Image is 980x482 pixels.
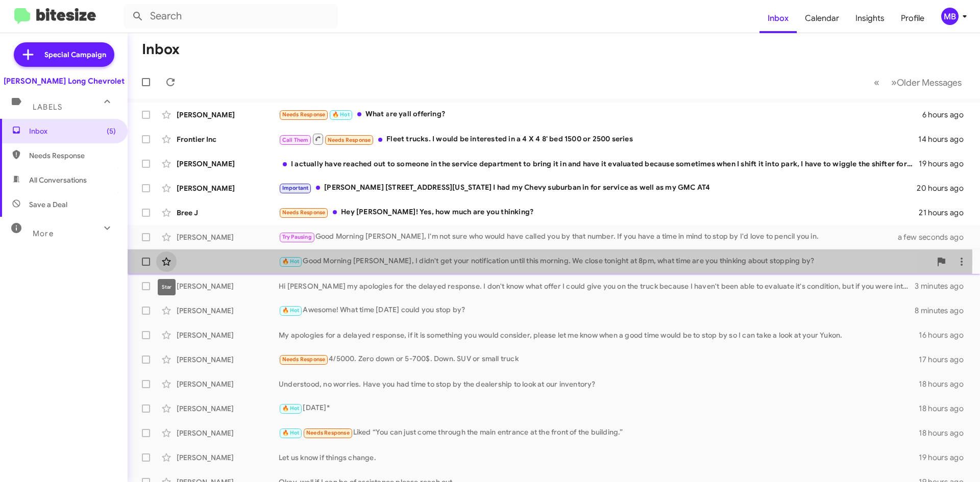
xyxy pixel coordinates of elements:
span: Try Pausing [282,234,312,240]
div: Frontier Inc [177,134,279,144]
div: [PERSON_NAME] [177,306,279,316]
span: All Conversations [29,175,87,185]
span: Special Campaign [44,49,106,60]
div: Hey [PERSON_NAME]! Yes, how much are you thinking? [279,207,919,218]
span: More [33,229,54,238]
span: Needs Response [29,150,116,161]
a: Calendar [797,4,847,33]
div: Liked “You can just come through the main entrance at the front of the building.” [279,427,919,439]
span: 🔥 Hot [282,307,300,314]
span: Inbox [29,126,116,136]
a: Profile [893,4,933,33]
div: [PERSON_NAME] [177,183,279,193]
div: [PERSON_NAME] [177,110,279,120]
span: Save a Deal [29,199,67,210]
nav: Page navigation example [868,72,968,93]
div: I actually have reached out to someone in the service department to bring it in and have it evalu... [279,159,919,169]
div: [PERSON_NAME] [177,403,279,414]
div: 14 hours ago [918,134,972,144]
div: [PERSON_NAME] Long Chevrolet [4,76,125,86]
a: Insights [847,4,893,33]
span: » [891,76,897,89]
div: Star [158,279,176,295]
button: MB [933,8,969,25]
span: Older Messages [897,77,962,88]
div: [PERSON_NAME] [177,354,279,365]
div: [PERSON_NAME] [177,281,279,291]
div: 19 hours ago [919,452,972,463]
div: Fleet trucks. I would be interested in a 4 X 4 8' bed 1500 or 2500 series [279,133,918,145]
span: Call Them [282,137,309,143]
div: [PERSON_NAME] [177,452,279,463]
div: [PERSON_NAME] [STREET_ADDRESS][US_STATE] I had my Chevy suburban in for service as well as my GMC... [279,182,917,194]
div: [DATE]* [279,402,919,414]
span: Needs Response [282,111,326,118]
span: Needs Response [282,356,326,363]
input: Search [124,4,338,29]
div: 18 hours ago [919,428,972,438]
div: 4/5000. Zero down or 5-700$. Down. SUV or small truck [279,353,919,365]
div: 3 minutes ago [915,281,972,291]
span: (5) [107,126,116,136]
div: Hi [PERSON_NAME] my apologies for the delayed response. I don't know what offer I could give you ... [279,281,915,291]
div: 20 hours ago [917,183,972,193]
a: Inbox [759,4,797,33]
span: 🔥 Hot [282,258,300,265]
div: Understood, no worries. Have you had time to stop by the dealership to look at our inventory? [279,379,919,389]
div: Awesome! What time [DATE] could you stop by? [279,305,915,316]
div: Good Morning [PERSON_NAME], I'm not sure who would have called you by that number. If you have a ... [279,231,911,243]
div: [PERSON_NAME] [177,379,279,389]
span: 🔥 Hot [282,429,300,436]
h1: Inbox [142,41,180,58]
div: [PERSON_NAME] [177,159,279,169]
span: 🔥 Hot [282,405,300,412]
span: Needs Response [306,429,350,436]
div: Good Morning [PERSON_NAME], I didn't get your notification until this morning. We close tonight a... [279,256,931,267]
div: 16 hours ago [919,330,972,340]
div: 18 hours ago [919,379,972,389]
span: Labels [33,103,62,112]
div: My apologies for a delayed response, if it is something you would consider, please let me know wh... [279,330,919,340]
div: What are yall offering? [279,109,922,120]
button: Previous [868,72,886,93]
div: MB [941,8,959,25]
div: [PERSON_NAME] [177,232,279,242]
span: 🔥 Hot [332,111,350,118]
div: [PERSON_NAME] [177,330,279,340]
div: 18 hours ago [919,403,972,414]
span: Needs Response [282,209,326,216]
div: Let us know if things change. [279,452,919,463]
div: [PERSON_NAME] [177,428,279,438]
div: a few seconds ago [911,232,972,242]
div: 21 hours ago [919,208,972,218]
div: 6 hours ago [922,110,972,120]
a: Special Campaign [14,42,114,67]
div: 19 hours ago [919,159,972,169]
button: Next [885,72,968,93]
span: « [874,76,879,89]
div: 8 minutes ago [915,306,972,316]
span: Needs Response [328,137,371,143]
span: Important [282,185,309,191]
div: 17 hours ago [919,354,972,365]
div: Bree J [177,208,279,218]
